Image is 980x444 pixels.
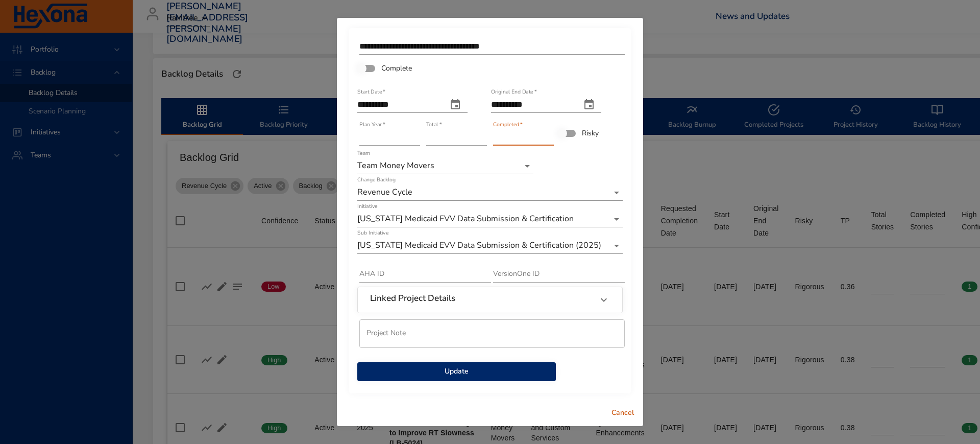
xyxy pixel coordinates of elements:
[370,293,455,303] h6: Linked Project Details
[426,122,442,127] label: Total
[577,92,601,117] button: original end date
[381,63,412,74] span: Complete
[493,122,523,127] label: Completed
[357,203,377,209] label: Initiative
[365,365,548,378] span: Update
[359,122,385,127] label: Plan Year
[357,230,388,236] label: Sub Initiative
[357,158,533,174] div: Team Money Movers
[357,89,385,95] label: Start Date
[358,287,622,313] div: Linked Project Details
[606,404,639,423] button: Cancel
[357,150,370,156] label: Team
[491,89,536,95] label: Original End Date
[610,407,635,419] span: Cancel
[357,238,623,254] div: [US_STATE] Medicaid EVV Data Submission & Certification (2025)
[443,92,468,117] button: start date
[357,211,623,227] div: [US_STATE] Medicaid EVV Data Submission & Certification
[357,184,623,201] div: Revenue Cycle
[582,128,599,138] span: Risky
[357,177,396,182] label: Change Backlog
[357,362,556,381] button: Update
